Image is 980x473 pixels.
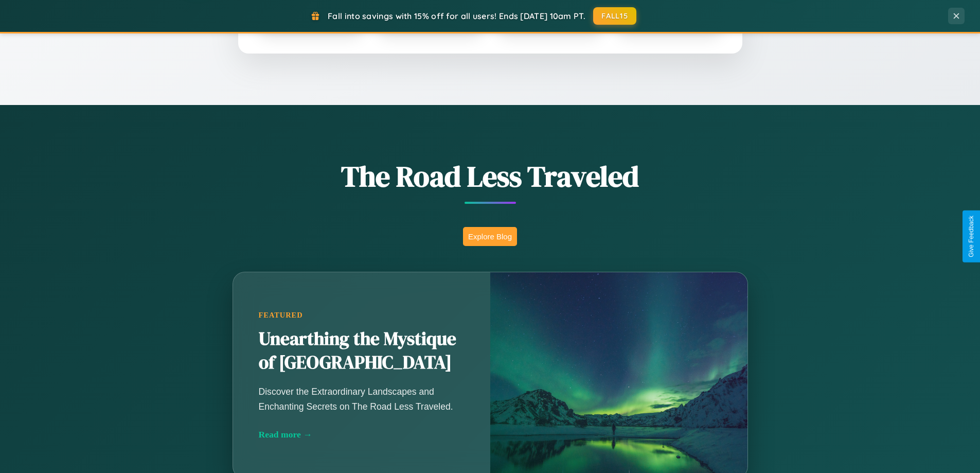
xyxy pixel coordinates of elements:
h1: The Road Less Traveled [182,156,799,196]
button: Explore Blog [463,227,517,246]
span: Fall into savings with 15% off for all users! Ends [DATE] 10am PT. [328,11,585,21]
button: FALL15 [593,7,636,25]
div: Featured [259,311,465,320]
div: Read more → [259,429,465,440]
h2: Unearthing the Mystique of [GEOGRAPHIC_DATA] [259,327,465,375]
div: Give Feedback [968,216,975,257]
p: Discover the Extraordinary Landscapes and Enchanting Secrets on The Road Less Traveled. [259,384,465,413]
